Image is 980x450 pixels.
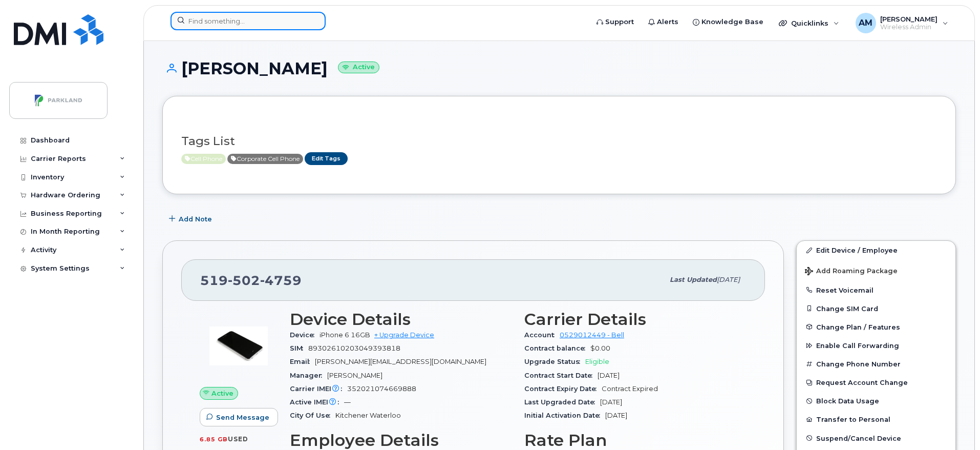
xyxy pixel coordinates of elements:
[228,273,260,288] span: 502
[290,344,308,352] span: SIM
[805,267,898,277] span: Add Roaming Package
[797,429,955,447] button: Suspend/Cancel Device
[200,436,228,443] span: 6.85 GB
[524,412,605,419] span: Initial Activation Date
[600,398,622,406] span: [DATE]
[335,412,401,419] span: Kitchener Waterloo
[797,281,955,299] button: Reset Voicemail
[315,358,486,365] span: [PERSON_NAME][EMAIL_ADDRESS][DOMAIN_NAME]
[598,372,620,379] span: [DATE]
[305,152,348,165] a: Edit Tags
[797,260,955,281] button: Add Roaming Package
[797,410,955,428] button: Transfer to Personal
[605,412,627,419] span: [DATE]
[200,273,302,288] span: 519
[290,310,512,329] h3: Device Details
[524,398,600,406] span: Last Upgraded Date
[524,310,747,329] h3: Carrier Details
[216,413,269,422] span: Send Message
[524,372,598,379] span: Contract Start Date
[179,214,212,224] span: Add Note
[181,135,937,148] h3: Tags List
[524,358,585,365] span: Upgrade Status
[717,276,740,283] span: [DATE]
[524,331,560,339] span: Account
[290,412,335,419] span: City Of Use
[327,372,382,379] span: [PERSON_NAME]
[290,431,512,449] h3: Employee Details
[290,331,319,339] span: Device
[290,358,315,365] span: Email
[211,388,233,398] span: Active
[797,299,955,318] button: Change SIM Card
[200,408,278,426] button: Send Message
[797,318,955,336] button: Change Plan / Features
[208,315,269,377] img: image20231002-3703462-1wx6rma.jpeg
[797,241,955,259] a: Edit Device / Employee
[797,392,955,410] button: Block Data Usage
[319,331,370,339] span: iPhone 6 16GB
[344,398,351,406] span: —
[290,398,344,406] span: Active IMEI
[816,342,899,350] span: Enable Call Forwarding
[260,273,302,288] span: 4759
[162,59,956,77] h1: [PERSON_NAME]
[602,385,658,393] span: Contract Expired
[374,331,434,339] a: + Upgrade Device
[797,336,955,355] button: Enable Call Forwarding
[162,210,221,228] button: Add Note
[290,385,347,393] span: Carrier IMEI
[560,331,624,339] a: 0529012449 - Bell
[347,385,416,393] span: 352021074669888
[816,323,900,331] span: Change Plan / Features
[670,276,717,283] span: Last updated
[227,154,303,164] span: Active
[797,355,955,373] button: Change Phone Number
[590,344,610,352] span: $0.00
[524,385,602,393] span: Contract Expiry Date
[228,435,248,443] span: used
[338,62,379,73] small: Active
[524,344,590,352] span: Contract balance
[797,373,955,392] button: Request Account Change
[524,431,747,449] h3: Rate Plan
[585,358,609,365] span: Eligible
[181,154,226,164] span: Active
[816,434,901,442] span: Suspend/Cancel Device
[308,344,400,352] span: 89302610203049393818
[290,372,327,379] span: Manager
